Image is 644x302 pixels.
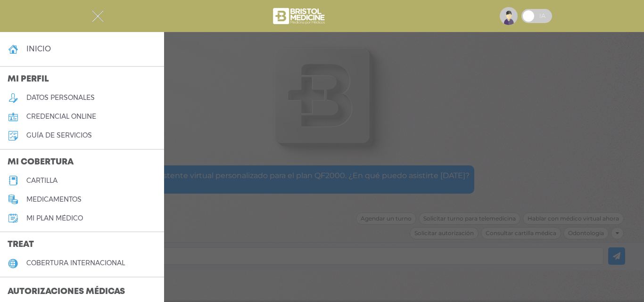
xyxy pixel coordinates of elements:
h5: medicamentos [26,196,82,204]
h5: Mi plan médico [26,214,83,222]
img: Cober_menu-close-white.svg [92,10,104,22]
h5: cobertura internacional [26,259,125,267]
h5: datos personales [26,94,95,102]
h4: inicio [26,44,51,53]
img: bristol-medicine-blanco.png [272,5,328,27]
h5: credencial online [26,113,96,121]
img: profile-placeholder.svg [500,7,518,25]
h5: guía de servicios [26,131,92,139]
h5: cartilla [26,177,58,185]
